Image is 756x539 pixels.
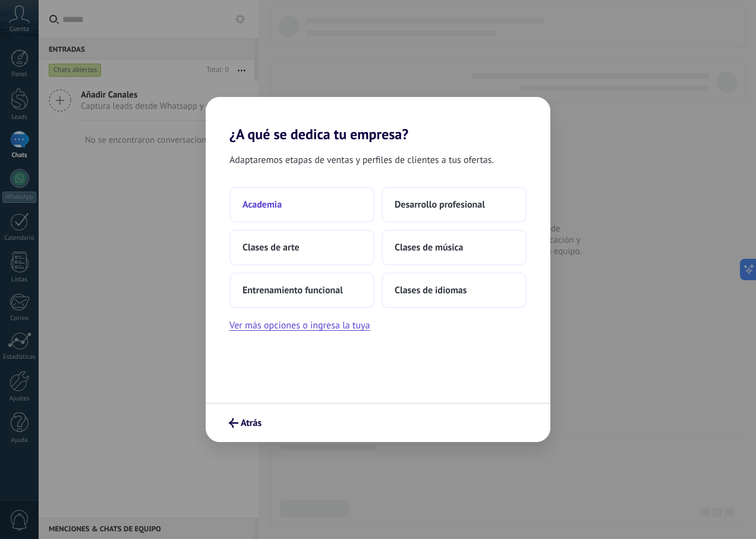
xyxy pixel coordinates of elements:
[382,230,527,265] button: Clases de música
[229,152,494,168] span: Adaptaremos etapas de ventas y perfiles de clientes a tus ofertas.
[395,199,485,211] span: Desarrollo profesional
[229,272,374,308] button: Entrenamiento funcional
[229,318,370,333] button: Ver más opciones o ingresa la tuya
[382,187,527,223] button: Desarrollo profesional
[223,413,267,433] button: Atrás
[242,242,300,253] span: Clases de arte
[241,419,262,427] span: Atrás
[229,187,374,223] button: Academia
[242,199,282,211] span: Academia
[382,272,527,308] button: Clases de idiomas
[206,97,550,143] h2: ¿A qué se dedica tu empresa?
[229,230,374,265] button: Clases de arte
[395,284,467,296] span: Clases de idiomas
[395,242,463,253] span: Clases de música
[242,284,343,296] span: Entrenamiento funcional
